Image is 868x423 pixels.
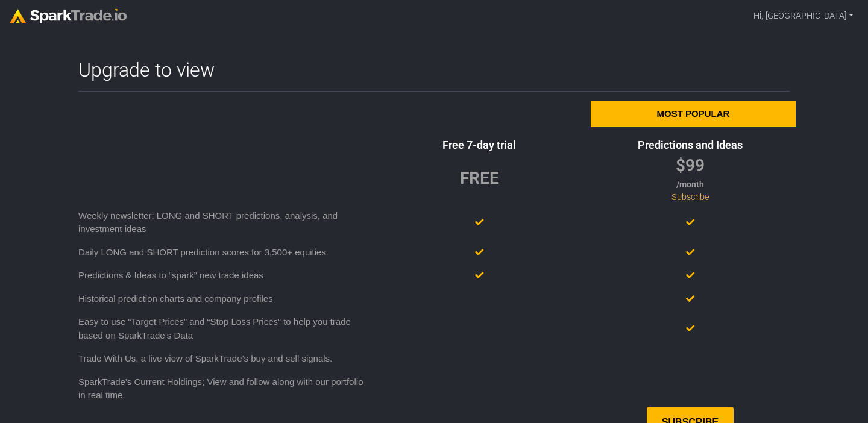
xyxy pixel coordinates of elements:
div: Daily LONG and SHORT prediction scores for 3,500+ equities [72,246,374,260]
div: Most popular [657,107,730,121]
h2: Upgrade to view [78,58,215,81]
div: Easy to use “Target Prices” and “Stop Loss Prices” to help you trade based on SparkTrade’s Data [72,315,374,342]
a: Subscribe [671,192,709,202]
div: Historical prediction charts and company profiles [72,292,374,306]
div: FREE [460,166,499,191]
div: SparkTrade’s Current Holdings; View and follow along with our portfolio in real time. [72,375,374,403]
div: $99 [676,153,705,178]
div: Predictions and Ideas [585,137,796,153]
div: Weekly newsletter: LONG and SHORT predictions, analysis, and investment ideas [72,209,374,236]
div: /month [676,178,704,191]
div: Predictions & Ideas to “spark” new trade ideas [72,269,374,283]
div: Free 7-day trial [374,137,585,153]
img: sparktrade.png [10,9,127,23]
a: Hi, [GEOGRAPHIC_DATA] [749,5,858,28]
div: Trade With Us, a live view of SparkTrade’s buy and sell signals. [72,352,374,366]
